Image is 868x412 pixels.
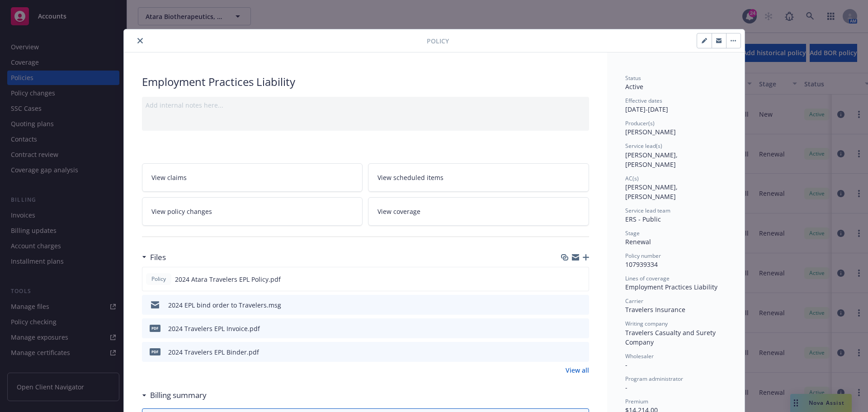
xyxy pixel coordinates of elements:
span: Travelers Insurance [625,305,685,314]
span: View coverage [377,207,420,216]
span: Active [625,82,643,91]
a: View policy changes [142,197,363,226]
div: 2024 Travelers EPL Invoice.pdf [168,324,260,333]
span: Renewal [625,237,651,246]
button: preview file [577,347,585,357]
span: Effective dates [625,97,662,104]
span: - [625,360,627,369]
span: Premium [625,398,648,405]
span: View scheduled items [377,173,443,182]
h3: Billing summary [150,389,207,401]
span: Producer(s) [625,119,655,127]
span: Policy [150,275,168,283]
span: 107939334 [625,260,658,269]
div: 2024 EPL bind order to Travelers.msg [168,300,281,310]
div: 2024 Travelers EPL Binder.pdf [168,347,259,357]
h3: Files [150,251,166,263]
div: Employment Practices Liability [142,74,589,90]
div: Billing summary [142,389,207,401]
span: Status [625,74,641,82]
span: pdf [150,325,160,331]
button: download file [563,300,570,310]
span: 2024 Atara Travelers EPL Policy.pdf [175,275,281,284]
span: AC(s) [625,175,639,182]
a: View scheduled items [368,163,589,192]
span: [PERSON_NAME] [625,128,676,136]
span: [PERSON_NAME], [PERSON_NAME] [625,183,679,201]
button: preview file [577,300,585,310]
button: preview file [577,324,585,333]
span: Service lead team [625,207,670,214]
span: ERS - Public [625,215,661,223]
span: View claims [151,173,187,182]
span: Stage [625,229,640,237]
span: View policy changes [151,207,212,216]
button: download file [563,347,570,357]
div: [DATE] - [DATE] [625,97,726,114]
span: Service lead(s) [625,142,662,150]
a: View claims [142,163,363,192]
div: Add internal notes here... [146,100,585,110]
div: Files [142,251,166,263]
span: [PERSON_NAME], [PERSON_NAME] [625,151,679,169]
span: Carrier [625,297,643,305]
a: View coverage [368,197,589,226]
span: Travelers Casualty and Surety Company [625,328,717,346]
span: Program administrator [625,375,683,383]
div: Employment Practices Liability [625,282,726,292]
span: Policy [427,36,449,46]
button: preview file [577,275,585,284]
button: download file [562,275,570,284]
span: Writing company [625,320,668,327]
span: pdf [150,348,160,355]
span: Lines of coverage [625,275,670,282]
span: Policy number [625,252,661,260]
span: - [625,383,627,392]
button: close [135,35,146,46]
button: download file [563,324,570,333]
a: View all [566,365,589,375]
span: Wholesaler [625,352,654,360]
